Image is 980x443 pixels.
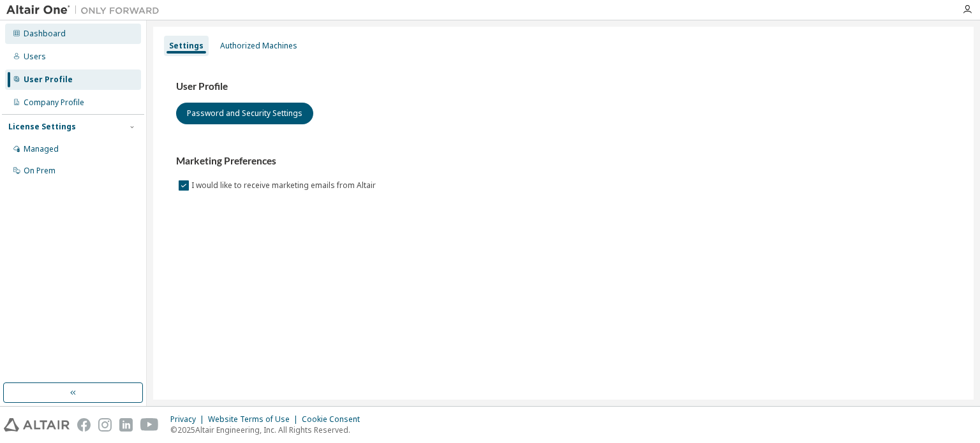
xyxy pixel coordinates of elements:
[176,155,951,168] h3: Marketing Preferences
[208,414,302,425] div: Website Terms of Use
[24,98,84,108] div: Company Profile
[220,41,297,51] div: Authorized Machines
[24,144,59,154] div: Managed
[170,425,367,435] p: © 2025 Altair Engineering, Inc. All Rights Reserved.
[24,166,56,176] div: On Prem
[24,52,46,62] div: Users
[176,103,313,124] button: Password and Security Settings
[169,41,204,51] div: Settings
[98,418,112,432] img: instagram.svg
[4,418,70,432] img: altair_logo.svg
[176,80,951,93] h3: User Profile
[24,75,73,85] div: User Profile
[302,414,367,425] div: Cookie Consent
[191,178,378,193] label: I would like to receive marketing emails from Altair
[6,4,166,17] img: Altair One
[77,418,91,432] img: facebook.svg
[119,418,133,432] img: linkedin.svg
[8,122,76,132] div: License Settings
[140,418,159,432] img: youtube.svg
[170,414,208,425] div: Privacy
[24,29,66,39] div: Dashboard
